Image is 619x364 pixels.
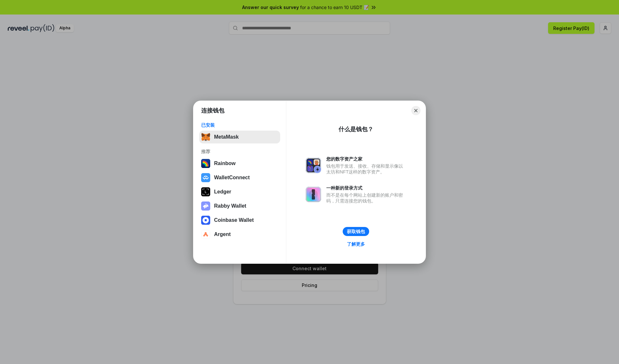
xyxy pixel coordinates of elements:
[214,161,236,166] div: Rainbow
[326,163,406,175] div: 钱包用于发送、接收、存储和显示像以太坊和NFT这样的数字资产。
[214,175,250,181] div: WalletConnect
[214,217,254,223] div: Coinbase Wallet
[199,214,280,227] button: Coinbase Wallet
[201,133,210,142] img: svg+xml,%3Csvg%20fill%3D%22none%22%20height%3D%2233%22%20viewBox%3D%220%200%2035%2033%22%20width%...
[199,200,280,212] button: Rabby Wallet
[214,189,231,195] div: Ledger
[199,185,280,198] button: Ledger
[201,187,210,196] img: svg+xml,%3Csvg%20xmlns%3D%22http%3A%2F%2Fwww.w3.org%2F2000%2Fsvg%22%20width%3D%2228%22%20height%3...
[214,134,239,140] div: MetaMask
[201,216,210,225] img: svg+xml,%3Csvg%20width%3D%2228%22%20height%3D%2228%22%20viewBox%3D%220%200%2028%2028%22%20fill%3D...
[199,131,280,143] button: MetaMask
[214,203,246,209] div: Rabby Wallet
[199,157,280,170] button: Rainbow
[201,149,278,154] div: 推荐
[347,241,365,247] div: 了解更多
[201,230,210,239] img: svg+xml,%3Csvg%20width%3D%2228%22%20height%3D%2228%22%20viewBox%3D%220%200%2028%2028%22%20fill%3D...
[411,106,420,115] button: Close
[201,173,210,182] img: svg+xml,%3Csvg%20width%3D%2228%22%20height%3D%2228%22%20viewBox%3D%220%200%2028%2028%22%20fill%3D...
[201,159,210,168] img: svg+xml,%3Csvg%20width%3D%22120%22%20height%3D%22120%22%20viewBox%3D%220%200%20120%20120%22%20fil...
[201,122,278,128] div: 已安装
[214,231,231,237] div: Argent
[343,227,369,236] button: 获取钱包
[343,240,369,248] a: 了解更多
[201,107,224,114] h1: 连接钱包
[306,187,321,202] img: svg+xml,%3Csvg%20xmlns%3D%22http%3A%2F%2Fwww.w3.org%2F2000%2Fsvg%22%20fill%3D%22none%22%20viewBox...
[326,185,406,191] div: 一种新的登录方式
[347,229,365,234] div: 获取钱包
[339,125,373,133] div: 什么是钱包？
[201,202,210,211] img: svg+xml,%3Csvg%20xmlns%3D%22http%3A%2F%2Fwww.w3.org%2F2000%2Fsvg%22%20fill%3D%22none%22%20viewBox...
[306,158,321,173] img: svg+xml,%3Csvg%20xmlns%3D%22http%3A%2F%2Fwww.w3.org%2F2000%2Fsvg%22%20fill%3D%22none%22%20viewBox...
[326,156,406,162] div: 您的数字资产之家
[199,171,280,184] button: WalletConnect
[199,228,280,241] button: Argent
[326,192,406,204] div: 而不是在每个网站上创建新的账户和密码，只需连接您的钱包。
